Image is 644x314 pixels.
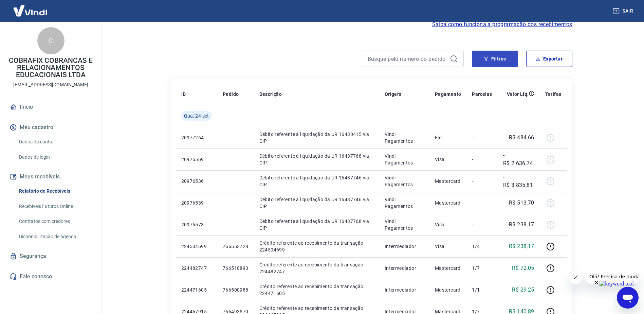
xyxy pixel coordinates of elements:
p: R$ 72,05 [512,264,534,272]
p: 766553728 [223,243,249,250]
p: Mastercard [435,265,461,272]
p: Visa [435,221,461,228]
p: 224482747 [181,265,212,272]
p: Mastercard [435,199,461,206]
p: Pedido [223,91,239,98]
p: 1/1 [472,286,492,293]
p: 224504699 [181,243,212,250]
p: Vindi Pagamentos [385,174,424,188]
p: -R$ 3.835,81 [503,173,534,189]
p: -R$ 2.636,74 [503,151,534,168]
a: Contratos com credores [16,214,93,228]
p: Mastercard [435,286,461,293]
p: COBRAFIX COBRANCAS E RELACIONAMENTOS EDUCACIONAIS LTDA [5,57,96,78]
iframe: Fechar mensagem [569,271,583,284]
p: Débito referente à liquidação da UR 16437746 via CIP [259,196,374,210]
a: Fale conosco [8,269,93,284]
p: Intermediador [385,243,424,250]
a: Relatório de Recebíveis [16,184,93,198]
p: 766518893 [223,265,249,272]
p: ID [181,91,186,98]
p: 1/4 [472,243,492,250]
p: Débito referente à liquidação da UR 16437768 via CIP [259,153,374,166]
p: - [472,178,492,185]
button: Meus recebíveis [8,169,93,184]
a: Início [8,100,93,115]
p: Vindi Pagamentos [385,131,424,144]
p: Elo [435,134,461,141]
p: Débito referente à liquidação da UR 16438415 via CIP [259,131,374,144]
p: -R$ 238,17 [508,221,534,229]
p: - [472,221,492,228]
input: Busque pelo número do pedido [368,54,447,64]
p: 20976539 [181,199,212,206]
p: Crédito referente ao recebimento da transação 224482747 [259,261,374,275]
p: Descrição [259,91,282,98]
p: -R$ 513,70 [508,199,534,207]
img: Vindi [8,0,52,21]
iframe: Botão para abrir a janela de mensagens [617,287,639,309]
p: 224471605 [181,286,212,293]
p: 1/7 [472,265,492,272]
iframe: Mensagem da empresa [585,269,639,284]
p: Vindi Pagamentos [385,196,424,210]
p: Débito referente à liquidação da UR 16437768 via CIP [259,218,374,231]
p: Crédito referente ao recebimento da transação 224471605 [259,283,374,297]
p: Visa [435,156,461,163]
p: Tarifas [545,91,562,98]
p: Débito referente à liquidação da UR 16437746 via CIP [259,174,374,188]
p: Visa [435,243,461,250]
p: [EMAIL_ADDRESS][DOMAIN_NAME] [13,81,88,88]
a: Dados de login [16,150,93,164]
a: Dados da conta [16,135,93,149]
p: 20976536 [181,178,212,185]
a: Segurança [8,249,93,264]
p: 20977264 [181,134,212,141]
p: -R$ 484,66 [508,134,534,142]
p: R$ 238,17 [509,242,534,250]
button: Meu cadastro [8,120,93,135]
p: Valor Líq. [507,91,529,98]
p: - [472,134,492,141]
button: Sair [611,5,636,17]
a: Recebíveis Futuros Online [16,199,93,213]
button: Exportar [526,51,572,67]
p: R$ 29,25 [512,286,534,294]
p: Pagamento [435,91,461,98]
p: 766500988 [223,286,249,293]
p: Vindi Pagamentos [385,218,424,231]
a: Disponibilização de agenda [16,230,93,244]
p: Parcelas [472,91,492,98]
a: Saiba como funciona a programação dos recebimentos [432,20,572,29]
p: Vindi Pagamentos [385,153,424,166]
span: Qua, 24 set [184,112,209,119]
p: Intermediador [385,265,424,272]
p: 20976569 [181,156,212,163]
p: - [472,156,492,163]
p: Crédito referente ao recebimento da transação 224504699 [259,240,374,253]
p: Origem [385,91,401,98]
p: 20976573 [181,221,212,228]
p: Mastercard [435,178,461,185]
span: Olá! Precisa de ajuda? [4,5,57,10]
div: C [37,27,65,54]
p: - [472,199,492,206]
p: Intermediador [385,286,424,293]
button: Filtros [472,51,518,67]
